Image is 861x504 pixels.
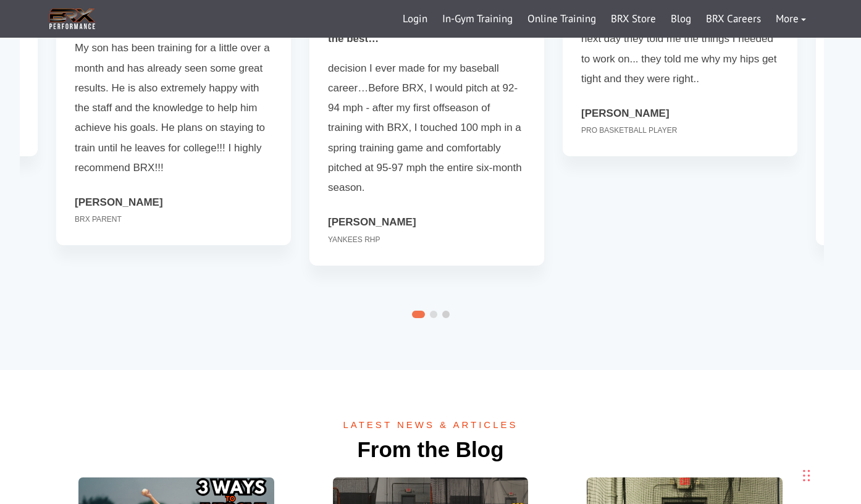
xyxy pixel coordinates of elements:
[679,371,861,504] iframe: Chat Widget
[60,437,801,463] h2: From the Blog
[75,196,163,208] strong: [PERSON_NAME]
[75,212,272,227] span: BRX PARENT
[328,233,526,247] span: YANKEES RHP
[395,4,813,34] div: Navigation Menu
[60,419,801,430] span: Latest news & articles
[768,4,813,34] a: More
[581,124,779,138] span: PRO BASKETBALL PLAYER
[48,6,97,31] img: BRX Transparent Logo-2
[603,4,663,34] a: BRX Store
[328,9,526,198] p: decision I ever made for my baseball career…Before BRX, I would pitch at 92-94 mph - after my fir...
[520,4,603,34] a: Online Training
[75,9,272,178] p: My son has been training for a little over a month and has already seen some great results. He is...
[328,9,526,49] b: “Choosing to train with BRX may be the best…
[395,4,435,34] a: Login
[328,216,416,228] strong: [PERSON_NAME]
[803,457,810,494] div: Drag
[581,9,779,89] p: I came in for my assessment and then the next day they told me the things I needed to work on... ...
[435,4,520,34] a: In-Gym Training
[581,107,670,119] strong: [PERSON_NAME]
[699,4,768,34] a: BRX Careers
[663,4,699,34] a: Blog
